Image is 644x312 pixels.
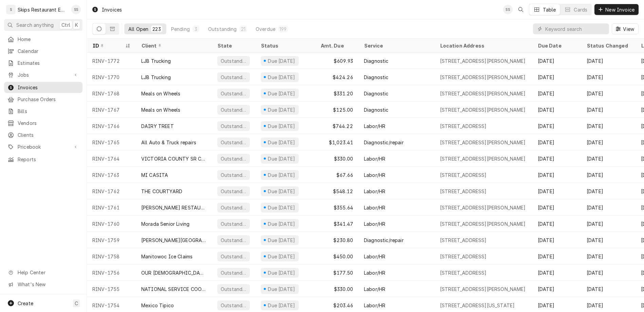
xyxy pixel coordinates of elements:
[241,25,245,33] div: 21
[315,281,358,297] div: $330.00
[18,281,78,288] span: What's New
[315,264,358,281] div: $177.50
[581,85,636,102] div: [DATE]
[4,57,82,69] a: Estimates
[18,269,78,276] span: Help Center
[622,25,636,33] span: View
[128,25,148,33] div: All Open
[364,74,389,81] div: Diagnostic
[261,42,308,49] div: Status
[18,108,79,115] span: Bills
[141,123,174,130] div: DAIRY TREET
[87,69,136,85] div: RINV-1770
[364,188,385,195] div: Labor/HR
[4,19,82,31] button: Search anythingCtrlK
[440,155,526,162] div: [STREET_ADDRESS][PERSON_NAME]
[75,300,78,307] span: C
[532,53,581,69] div: [DATE]
[220,237,247,244] div: Outstanding
[87,118,136,134] div: RINV-1766
[61,21,70,29] span: Ctrl
[543,6,556,13] div: Table
[267,123,296,130] div: Due [DATE]
[364,171,385,179] div: Labor/HR
[87,167,136,183] div: RINV-1763
[18,36,79,43] span: Home
[71,5,81,14] div: SS
[364,204,385,211] div: Labor/HR
[141,237,206,244] div: [PERSON_NAME][GEOGRAPHIC_DATA] (MSL)
[141,204,206,211] div: [PERSON_NAME] RESTAURANT
[574,6,587,13] div: Cards
[141,286,206,293] div: NATIONAL SERVICE COOPERATIVE
[18,156,79,163] span: Reports
[141,302,174,309] div: Mexico Tipico
[581,216,636,232] div: [DATE]
[267,155,296,162] div: Due [DATE]
[315,183,358,199] div: $548.12
[87,150,136,167] div: RINV-1764
[581,134,636,150] div: [DATE]
[440,171,487,179] div: [STREET_ADDRESS]
[581,167,636,183] div: [DATE]
[532,69,581,85] div: [DATE]
[267,106,296,113] div: Due [DATE]
[267,204,296,211] div: Due [DATE]
[532,248,581,264] div: [DATE]
[18,6,68,13] div: Skips Restaurant Equipment
[364,269,385,276] div: Labor/HR
[220,123,247,130] div: Outstanding
[18,96,79,103] span: Purchase Orders
[141,139,196,146] div: All Auto & Truck repairs
[220,253,247,260] div: Outstanding
[256,25,275,33] div: Overdue
[220,302,247,309] div: Outstanding
[87,199,136,216] div: RINV-1761
[315,150,358,167] div: $330.00
[4,34,82,45] a: Home
[532,199,581,216] div: [DATE]
[320,42,352,49] div: Amt. Due
[220,204,247,211] div: Outstanding
[267,237,296,244] div: Due [DATE]
[220,286,247,293] div: Outstanding
[18,300,33,306] span: Create
[532,232,581,248] div: [DATE]
[364,155,385,162] div: Labor/HR
[364,57,389,65] div: Diagnostic
[267,57,296,65] div: Due [DATE]
[18,71,69,78] span: Jobs
[87,102,136,118] div: RINV-1767
[267,302,296,309] div: Due [DATE]
[364,123,385,130] div: Labor/HR
[267,171,296,179] div: Due [DATE]
[594,4,639,15] button: New Invoice
[194,25,198,33] div: 3
[141,90,180,97] div: Meals on Wheels
[440,42,526,49] div: Location Address
[220,90,247,97] div: Outstanding
[4,129,82,141] a: Clients
[532,85,581,102] div: [DATE]
[364,302,385,309] div: Labor/HR
[220,171,247,179] div: Outstanding
[16,21,54,29] span: Search anything
[315,248,358,264] div: $450.00
[545,23,606,34] input: Keyword search
[87,281,136,297] div: RINV-1755
[581,69,636,85] div: [DATE]
[4,106,82,117] a: Bills
[220,269,247,276] div: Outstanding
[87,85,136,102] div: RINV-1768
[141,57,171,65] div: LJB Trucking
[315,216,358,232] div: $341.47
[141,42,205,49] div: Client
[87,183,136,199] div: RINV-1762
[503,5,513,14] div: Shan Skipper's Avatar
[171,25,190,33] div: Pending
[220,139,247,146] div: Outstanding
[440,57,526,65] div: [STREET_ADDRESS][PERSON_NAME]
[220,74,247,81] div: Outstanding
[220,220,247,227] div: Outstanding
[18,120,79,127] span: Vendors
